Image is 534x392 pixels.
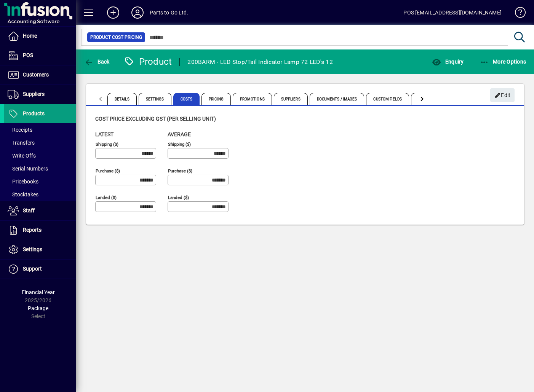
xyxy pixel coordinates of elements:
[310,93,365,105] span: Documents / Images
[4,149,76,162] a: Write Offs
[233,93,272,105] span: Promotions
[139,93,171,105] span: Settings
[494,89,511,102] span: Edit
[168,195,189,200] mat-label: Landed ($)
[478,55,528,69] button: More Options
[101,6,125,19] button: Add
[8,153,36,159] span: Write Offs
[96,195,117,200] mat-label: Landed ($)
[4,240,76,259] a: Settings
[4,175,76,188] a: Pricebooks
[4,65,76,84] a: Customers
[23,227,42,233] span: Reports
[23,266,42,272] span: Support
[90,33,142,41] span: Product Cost Pricing
[4,260,76,279] a: Support
[8,140,35,146] span: Transfers
[509,2,524,26] a: Knowledge Base
[96,168,120,174] mat-label: Purchase ($)
[22,289,55,295] span: Financial Year
[411,93,442,105] span: Website
[23,110,45,116] span: Products
[490,88,515,102] button: Edit
[95,116,216,122] span: Cost price excluding GST (per selling unit)
[96,142,118,147] mat-label: Shipping ($)
[76,55,118,69] app-page-header-button: Back
[124,56,172,68] div: Product
[8,127,32,133] span: Receipts
[125,6,150,19] button: Profile
[168,131,191,137] span: Average
[4,188,76,201] a: Stocktakes
[4,201,76,220] a: Staff
[4,162,76,175] a: Serial Numbers
[23,52,33,58] span: POS
[95,131,114,137] span: Latest
[8,166,48,172] span: Serial Numbers
[23,72,49,78] span: Customers
[84,59,110,65] span: Back
[274,93,308,105] span: Suppliers
[173,93,200,105] span: Costs
[82,55,112,69] button: Back
[187,56,333,68] div: 200BARM - LED Stop/Tail Indicator Lamp 72 LED's 12
[23,246,42,252] span: Settings
[168,168,192,174] mat-label: Purchase ($)
[28,305,48,311] span: Package
[201,93,231,105] span: Pricing
[4,27,76,46] a: Home
[403,6,502,19] div: POS [EMAIL_ADDRESS][DOMAIN_NAME]
[168,142,191,147] mat-label: Shipping ($)
[4,85,76,104] a: Suppliers
[23,33,37,39] span: Home
[4,123,76,136] a: Receipts
[4,136,76,149] a: Transfers
[430,55,465,69] button: Enquiry
[432,59,464,65] span: Enquiry
[150,6,189,19] div: Parts to Go Ltd.
[23,91,45,97] span: Suppliers
[107,93,137,105] span: Details
[8,178,38,185] span: Pricebooks
[4,46,76,65] a: POS
[4,221,76,240] a: Reports
[8,191,38,198] span: Stocktakes
[480,59,526,65] span: More Options
[366,93,409,105] span: Custom Fields
[23,207,35,214] span: Staff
